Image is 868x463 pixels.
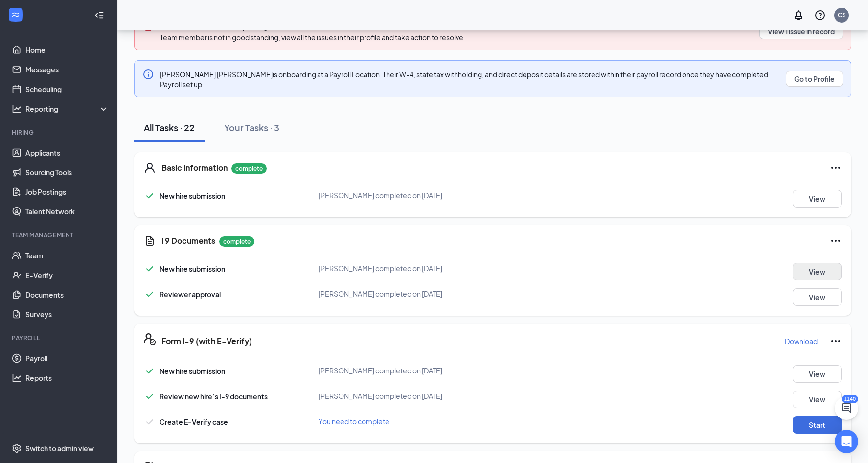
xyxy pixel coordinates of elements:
svg: ChatActive [841,402,852,414]
svg: Settings [12,443,22,453]
span: Review new hire’s I-9 documents [160,392,268,401]
div: Payroll [12,334,107,342]
svg: CustomFormIcon [144,235,156,247]
a: Documents [25,285,109,304]
a: Messages [25,60,109,79]
a: Payroll [25,348,109,368]
svg: Notifications [793,9,804,21]
a: Scheduling [25,79,109,99]
svg: QuestionInfo [814,9,826,21]
svg: Checkmark [144,263,156,275]
a: Team [25,246,109,265]
span: You need to complete [319,417,389,426]
span: Team member is not in good standing, view all the issues in their profile and take action to reso... [160,33,465,42]
div: Reporting [25,104,110,114]
h5: Basic Information [161,162,228,173]
button: View 1 issue in record [759,23,843,39]
button: View [793,391,842,408]
svg: WorkstreamLogo [11,10,21,20]
a: Applicants [25,143,109,162]
a: Talent Network [25,202,109,221]
button: View [793,190,842,208]
svg: Ellipses [830,162,842,174]
svg: Checkmark [144,416,156,428]
button: View [793,263,842,280]
a: Home [25,40,109,60]
span: [PERSON_NAME] [PERSON_NAME] is onboarding at a Payroll Location. Their W-4, state tax withholding... [160,70,768,89]
h5: Form I-9 (with E-Verify) [161,336,252,347]
p: complete [231,163,267,174]
div: Switch to admin view [25,443,94,453]
svg: FormI9EVerifyIcon [144,333,156,345]
svg: Checkmark [144,190,156,202]
a: Sourcing Tools [25,162,109,182]
span: [PERSON_NAME] completed on [DATE] [319,264,442,273]
svg: Collapse [94,10,104,20]
span: New hire submission [160,367,225,375]
span: [PERSON_NAME] completed on [DATE] [319,392,442,400]
a: Reports [25,368,109,388]
a: Job Postings [25,182,109,202]
svg: Analysis [12,104,22,114]
div: Team Management [12,231,107,239]
div: Your Tasks · 3 [224,121,279,134]
div: Hiring [12,128,107,137]
p: Download [785,336,818,346]
a: Surveys [25,304,109,324]
p: complete [219,236,254,247]
span: New hire submission [160,191,225,200]
button: Download [784,333,818,349]
button: View [793,288,842,306]
span: New hire submission [160,264,225,273]
a: E-Verify [25,265,109,285]
span: [PERSON_NAME] completed on [DATE] [319,366,442,375]
svg: Checkmark [144,365,156,377]
span: Reviewer approval [160,290,221,299]
button: ChatActive [835,396,858,420]
div: 1140 [842,395,858,403]
svg: Info [142,69,154,80]
svg: User [144,162,156,174]
button: Go to Profile [786,71,843,87]
svg: Checkmark [144,288,156,300]
span: [PERSON_NAME] completed on [DATE] [319,191,442,200]
div: All Tasks · 22 [144,121,195,134]
div: Open Intercom Messenger [835,430,858,453]
span: Create E-Verify case [160,417,228,426]
span: [PERSON_NAME] completed on [DATE] [319,289,442,298]
svg: Ellipses [830,335,842,347]
h5: I 9 Documents [161,235,215,246]
svg: Ellipses [830,235,842,247]
div: CS [838,11,846,19]
svg: Checkmark [144,391,156,402]
button: View [793,365,842,383]
button: Start [793,416,842,434]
